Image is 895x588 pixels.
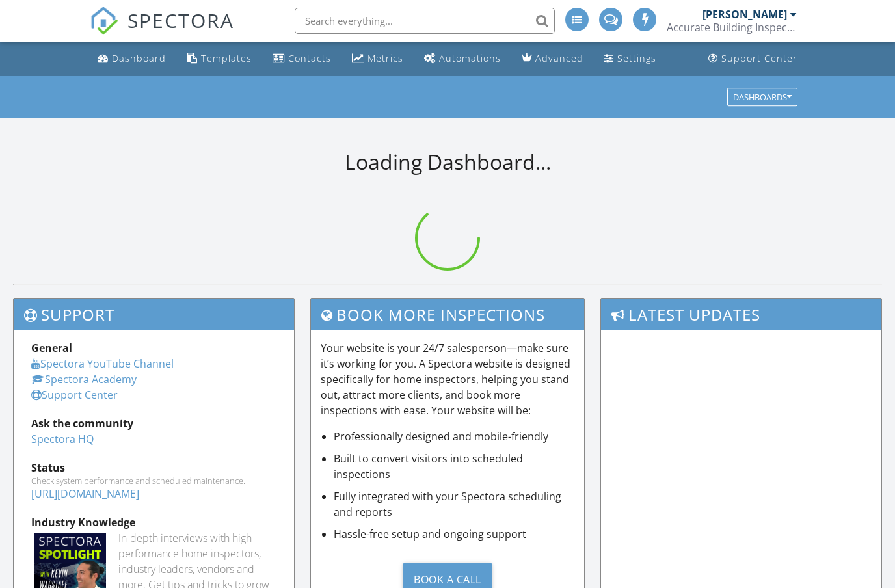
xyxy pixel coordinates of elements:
span: SPECTORA [127,7,234,34]
a: Automations (Basic) [419,47,506,71]
div: Check system performance and scheduled maintenance. [31,475,276,486]
li: Hassle-free setup and ongoing support [334,526,574,542]
div: Contacts [288,52,331,64]
div: Status [31,460,276,475]
a: Metrics [347,47,408,71]
div: [PERSON_NAME] [702,8,787,21]
div: Dashboards [733,92,792,101]
div: Accurate Building Inspections LLC [667,21,797,34]
p: Your website is your 24/7 salesperson—make sure it’s working for you. A Spectora website is desig... [321,340,574,418]
button: Dashboards [727,88,797,106]
div: Settings [617,52,656,64]
div: Support Center [721,52,797,64]
div: Metrics [367,52,403,64]
a: Spectora HQ [31,432,94,446]
div: Automations [439,52,501,64]
li: Built to convert visitors into scheduled inspections [334,451,574,482]
a: Spectora YouTube Channel [31,356,174,371]
a: Dashboard [92,47,171,71]
a: Support Center [31,388,118,402]
div: Ask the community [31,416,276,431]
a: Spectora Academy [31,372,137,386]
h3: Support [14,299,294,330]
h3: Book More Inspections [311,299,583,330]
a: SPECTORA [90,18,234,45]
a: Advanced [516,47,589,71]
input: Search everything... [295,8,555,34]
a: Settings [599,47,661,71]
h3: Latest Updates [601,299,881,330]
img: The Best Home Inspection Software - Spectora [90,7,118,35]
a: Support Center [703,47,803,71]
div: Dashboard [112,52,166,64]
div: Industry Knowledge [31,514,276,530]
li: Fully integrated with your Spectora scheduling and reports [334,488,574,520]
a: Contacts [267,47,336,71]
div: Advanced [535,52,583,64]
a: [URL][DOMAIN_NAME] [31,487,139,501]
li: Professionally designed and mobile-friendly [334,429,574,444]
strong: General [31,341,72,355]
div: Templates [201,52,252,64]
a: Templates [181,47,257,71]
